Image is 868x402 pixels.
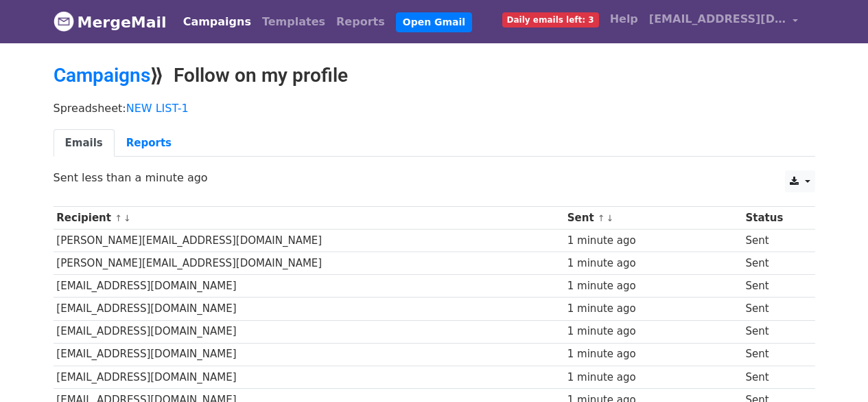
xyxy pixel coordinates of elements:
[742,207,806,230] th: Status
[54,366,564,388] td: [EMAIL_ADDRESS][DOMAIN_NAME]
[567,324,739,339] div: 1 minute ago
[257,8,331,36] a: Templates
[567,256,739,271] div: 1 minute ago
[742,343,806,366] td: Sent
[54,298,564,320] td: [EMAIL_ADDRESS][DOMAIN_NAME]
[54,275,564,298] td: [EMAIL_ADDRESS][DOMAIN_NAME]
[567,278,739,294] div: 1 minute ago
[54,101,815,115] p: Spreadsheet:
[567,233,739,249] div: 1 minute ago
[742,230,806,252] td: Sent
[115,213,122,223] a: ↑
[54,230,564,252] td: [PERSON_NAME][EMAIL_ADDRESS][DOMAIN_NAME]
[54,64,150,87] a: Campaigns
[54,320,564,343] td: [EMAIL_ADDRESS][DOMAIN_NAME]
[54,207,564,230] th: Recipient
[54,343,564,366] td: [EMAIL_ADDRESS][DOMAIN_NAME]
[742,366,806,388] td: Sent
[396,12,472,32] a: Open Gmail
[497,5,605,33] a: Daily emails left: 3
[605,5,644,33] a: Help
[567,370,739,386] div: 1 minute ago
[54,8,167,36] a: MergeMail
[742,320,806,343] td: Sent
[742,298,806,320] td: Sent
[115,129,183,157] a: Reports
[124,213,131,223] a: ↓
[126,102,189,115] a: NEW LIST-1
[607,213,614,223] a: ↓
[644,5,804,38] a: [EMAIL_ADDRESS][DOMAIN_NAME]
[564,207,742,230] th: Sent
[54,252,564,275] td: [PERSON_NAME][EMAIL_ADDRESS][DOMAIN_NAME]
[502,12,599,27] span: Daily emails left: 3
[54,129,115,157] a: Emails
[742,275,806,298] td: Sent
[54,64,815,87] h2: ⟫ Follow on my profile
[567,301,739,317] div: 1 minute ago
[54,11,74,32] img: MergeMail logo
[649,11,786,27] span: [EMAIL_ADDRESS][DOMAIN_NAME]
[567,346,739,362] div: 1 minute ago
[598,213,605,223] a: ↑
[331,8,390,36] a: Reports
[178,8,257,36] a: Campaigns
[54,170,815,185] p: Sent less than a minute ago
[742,252,806,275] td: Sent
